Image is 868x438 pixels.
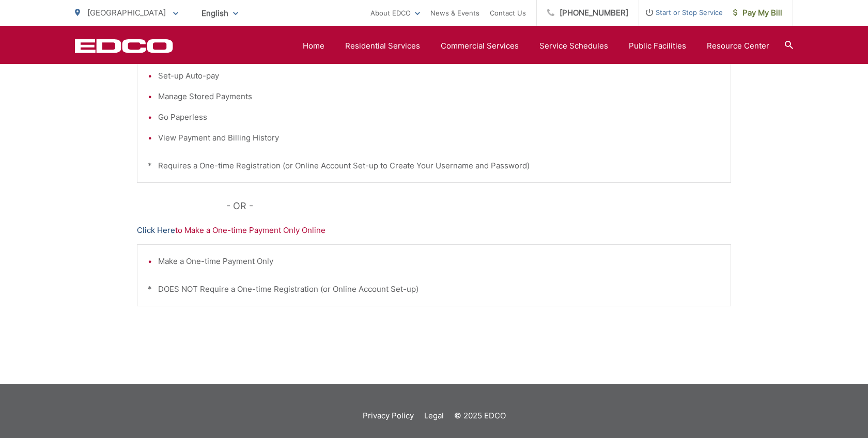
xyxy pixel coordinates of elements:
[148,283,720,295] p: * DOES NOT Require a One-time Registration (or Online Account Set-up)
[158,255,720,268] li: Make a One-time Payment Only
[158,132,720,144] li: View Payment and Billing History
[303,40,324,52] a: Home
[490,7,526,19] a: Contact Us
[137,224,731,237] p: to Make a One-time Payment Only Online
[137,224,175,237] a: Click Here
[158,70,720,82] li: Set-up Auto-pay
[539,40,608,52] a: Service Schedules
[707,40,769,52] a: Resource Center
[75,39,173,53] a: EDCD logo. Return to the homepage.
[363,410,414,422] a: Privacy Policy
[629,40,686,52] a: Public Facilities
[441,40,519,52] a: Commercial Services
[424,410,444,422] a: Legal
[454,410,506,422] p: © 2025 EDCO
[370,7,420,19] a: About EDCO
[148,160,720,172] p: * Requires a One-time Registration (or Online Account Set-up to Create Your Username and Password)
[430,7,479,19] a: News & Events
[158,111,720,123] li: Go Paperless
[158,90,720,103] li: Manage Stored Payments
[226,198,732,214] p: - OR -
[345,40,420,52] a: Residential Services
[733,7,782,19] span: Pay My Bill
[87,8,166,18] span: [GEOGRAPHIC_DATA]
[194,4,246,22] span: English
